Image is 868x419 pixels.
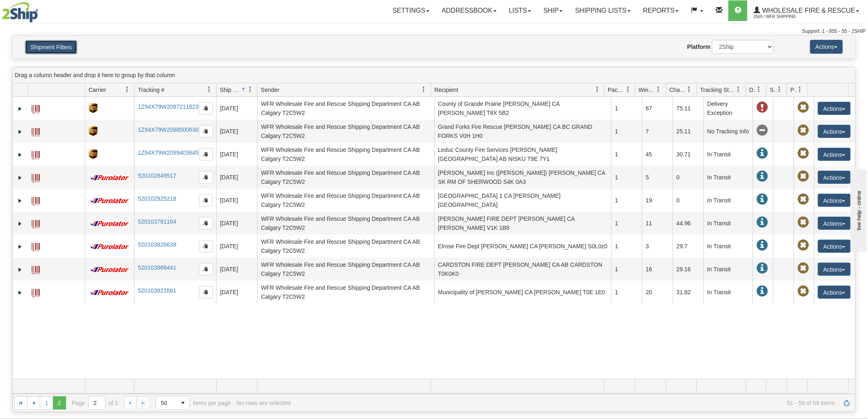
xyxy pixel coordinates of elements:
[89,221,130,227] img: 11 - Purolator
[199,171,213,183] button: Copy to clipboard
[16,197,24,205] a: Expand
[793,82,807,96] a: Pickup Status filter column settings
[434,97,612,120] td: County of Grande Prairie [PERSON_NAME] CA [PERSON_NAME] T8X 5B2
[569,0,637,21] a: Shipping lists
[611,166,642,189] td: 1
[89,396,105,410] input: Page 2
[32,193,40,206] a: Label
[797,286,809,297] span: Pickup Not Assigned
[216,120,257,143] td: [DATE]
[216,97,257,120] td: [DATE]
[849,167,867,251] iframe: chat widget
[590,82,604,96] a: Recipient filter column settings
[89,175,130,181] img: 11 - Purolator
[704,258,753,281] td: In Transit
[199,286,213,298] button: Copy to clipboard
[683,82,697,96] a: Charge filter column settings
[754,13,815,21] span: 2565 / WFR Shipping
[673,258,704,281] td: 29.16
[199,125,213,137] button: Copy to clipboard
[138,218,176,225] a: 520103781164
[138,103,199,110] a: 1Z94X79W2097211623
[216,281,257,304] td: [DATE]
[417,82,431,96] a: Sender filter column settings
[216,212,257,235] td: [DATE]
[434,86,458,94] span: Recipient
[704,97,753,120] td: Delivery Exception
[257,258,434,281] td: WFR Wholesale Fire and Rescue Shipping Department CA AB Calgary T2C5W2
[199,263,213,275] button: Copy to clipboard
[818,125,851,138] button: Actions
[89,198,130,204] img: 11 - Purolator
[797,102,809,113] span: Pickup Not Assigned
[16,243,24,251] a: Expand
[89,86,106,94] span: Carrier
[797,148,809,159] span: Pickup Not Assigned
[237,400,291,406] div: No rows are selected
[138,172,176,179] a: 520102849517
[120,82,134,96] a: Carrier filter column settings
[688,43,711,51] label: Platform
[436,0,503,21] a: Addressbook
[611,143,642,166] td: 1
[704,235,753,258] td: In Transit
[818,194,851,207] button: Actions
[673,281,704,304] td: 31.82
[2,2,38,23] img: logo2565.jpg
[434,281,612,304] td: Municipality of [PERSON_NAME] CA [PERSON_NAME] T0E 1E0
[704,120,753,143] td: No Tracking Info
[673,212,704,235] td: 44.96
[611,235,642,258] td: 1
[32,239,40,252] a: Label
[756,171,768,182] span: In Transit
[639,86,656,94] span: Weight
[704,281,753,304] td: In Transit
[261,86,279,94] span: Sender
[810,40,843,54] button: Actions
[199,148,213,160] button: Copy to clipboard
[243,82,257,96] a: Ship Date filter column settings
[797,263,809,274] span: Pickup Not Assigned
[32,124,40,137] a: Label
[756,286,768,297] span: In Transit
[770,86,777,94] span: Shipment Issues
[752,82,766,96] a: Delivery Status filter column settings
[434,189,612,212] td: [GEOGRAPHIC_DATA] 1 CA [PERSON_NAME][GEOGRAPHIC_DATA]
[40,396,53,410] a: 1
[673,120,704,143] td: 25.11
[841,396,854,410] a: Refresh
[621,82,635,96] a: Packages filter column settings
[611,120,642,143] td: 1
[797,171,809,182] span: Pickup Not Assigned
[89,126,97,136] img: 8 - UPS
[608,86,625,94] span: Packages
[673,143,704,166] td: 30.71
[642,120,673,143] td: 7
[25,40,77,54] button: Shipment Filters
[434,258,612,281] td: CARDSTON FIRE DEPT [PERSON_NAME] CA AB CARDSTON T0K0K0
[138,86,164,94] span: Tracking #
[138,149,199,156] a: 1Z94X79W2099403645
[669,86,687,94] span: Charge
[818,171,851,184] button: Actions
[32,216,40,229] a: Label
[176,396,190,410] span: select
[611,281,642,304] td: 1
[503,0,537,21] a: Lists
[216,258,257,281] td: [DATE]
[257,235,434,258] td: WFR Wholesale Fire and Rescue Shipping Department CA AB Calgary T2C5W2
[89,290,130,296] img: 11 - Purolator
[637,0,685,21] a: Reports
[434,235,612,258] td: Elrose Fire Dept [PERSON_NAME] CA [PERSON_NAME] S0L0z0
[16,288,24,297] a: Expand
[72,396,118,410] span: Page of 2
[434,212,612,235] td: [PERSON_NAME] FIRE DEPT [PERSON_NAME] CA [PERSON_NAME] V1K 1B8
[434,143,612,166] td: Leduc County Fire Services [PERSON_NAME] [GEOGRAPHIC_DATA] AB NISKU T9E 7Y1
[386,0,436,21] a: Settings
[756,148,768,159] span: In Transit
[220,86,241,94] span: Ship Date
[760,7,855,14] span: WHOLESALE FIRE & RESCUE
[790,86,797,94] span: Pickup Status
[199,194,213,206] button: Copy to clipboard
[53,396,66,410] span: Page 2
